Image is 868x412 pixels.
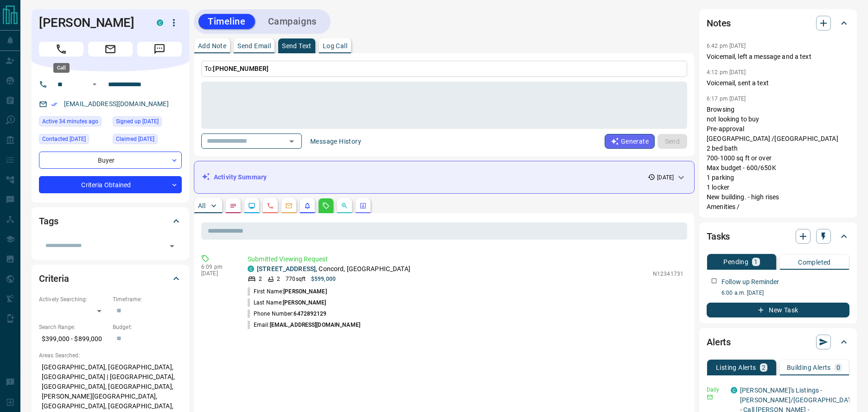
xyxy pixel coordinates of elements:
[113,295,182,304] p: Timeframe:
[39,134,108,147] div: Mon Jul 28 2025
[707,386,725,394] p: Daily
[213,65,268,72] span: [PHONE_NUMBER]
[39,152,182,169] div: Buyer
[39,210,182,232] div: Tags
[166,240,179,253] button: Open
[836,364,840,371] p: 0
[754,259,758,265] p: 1
[39,295,108,304] p: Actively Searching:
[707,78,849,88] p: Voicemail, sent a text
[707,95,746,102] p: 6:17 pm [DATE]
[707,229,730,244] h2: Tasks
[311,275,336,283] p: $599,000
[198,203,205,209] p: All
[322,202,330,209] svg: Requests
[323,43,347,49] p: Log Call
[116,134,154,144] span: Claimed [DATE]
[283,288,326,295] span: [PERSON_NAME]
[286,275,306,283] p: 770 sqft
[259,275,262,283] p: 2
[113,134,182,147] div: Sat Jun 14 2025
[202,169,687,186] div: Activity Summary[DATE]
[39,214,58,228] h2: Tags
[201,270,234,277] p: [DATE]
[305,134,367,149] button: Message History
[51,101,57,108] svg: Email Verified
[237,43,271,49] p: Send Email
[798,259,831,266] p: Completed
[341,202,348,209] svg: Opportunities
[657,173,674,182] p: [DATE]
[201,61,687,77] p: To:
[39,331,108,347] p: $399,000 - $899,000
[116,117,159,126] span: Signed up [DATE]
[248,298,326,307] p: Last Name:
[198,14,255,29] button: Timeline
[762,364,766,371] p: 2
[707,69,746,76] p: 4:12 pm [DATE]
[248,254,683,264] p: Submitted Viewing Request
[277,275,280,283] p: 2
[201,264,234,270] p: 6:09 pm
[42,134,86,144] span: Contacted [DATE]
[721,289,849,297] p: 6:00 a.m. [DATE]
[137,42,182,57] span: Message
[285,202,293,209] svg: Emails
[64,100,169,108] a: [EMAIL_ADDRESS][DOMAIN_NAME]
[230,202,237,209] svg: Notes
[39,267,182,290] div: Criteria
[42,117,98,126] span: Active 34 minutes ago
[707,43,746,49] p: 6:42 pm [DATE]
[653,270,683,278] p: N12341731
[707,105,849,212] p: Browsing not looking to buy Pre-approval [GEOGRAPHIC_DATA] /[GEOGRAPHIC_DATA] 2 bed bath 700-1000...
[113,323,182,331] p: Budget:
[257,265,316,273] a: [STREET_ADDRESS]
[605,134,655,149] button: Generate
[707,394,713,400] svg: Email
[707,225,849,247] div: Tasks
[707,335,731,349] h2: Alerts
[39,351,182,360] p: Areas Searched:
[39,271,69,286] h2: Criteria
[283,299,326,306] span: [PERSON_NAME]
[248,310,327,318] p: Phone Number:
[113,116,182,129] div: Sat Jun 14 2025
[282,43,312,49] p: Send Text
[716,364,756,371] p: Listing Alerts
[707,303,849,317] button: New Task
[39,42,83,57] span: Call
[267,202,274,209] svg: Calls
[39,323,108,331] p: Search Range:
[248,321,360,329] p: Email:
[39,176,182,193] div: Criteria Obtained
[721,277,779,287] p: Follow up Reminder
[285,135,298,148] button: Open
[707,52,849,62] p: Voicemail, left a message and a text
[39,116,108,129] div: Wed Aug 13 2025
[259,14,326,29] button: Campaigns
[787,364,831,371] p: Building Alerts
[89,79,100,90] button: Open
[198,43,226,49] p: Add Note
[53,63,70,73] div: Call
[731,387,737,393] div: condos.ca
[304,202,311,209] svg: Listing Alerts
[294,311,326,317] span: 6472892129
[157,19,163,26] div: condos.ca
[270,322,360,328] span: [EMAIL_ADDRESS][DOMAIN_NAME]
[707,16,731,31] h2: Notes
[248,266,254,272] div: condos.ca
[39,15,143,30] h1: [PERSON_NAME]
[214,172,267,182] p: Activity Summary
[707,12,849,34] div: Notes
[359,202,367,209] svg: Agent Actions
[707,331,849,353] div: Alerts
[723,259,748,265] p: Pending
[257,264,410,274] p: , Concord, [GEOGRAPHIC_DATA]
[88,42,133,57] span: Email
[248,287,327,296] p: First Name:
[248,202,255,209] svg: Lead Browsing Activity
